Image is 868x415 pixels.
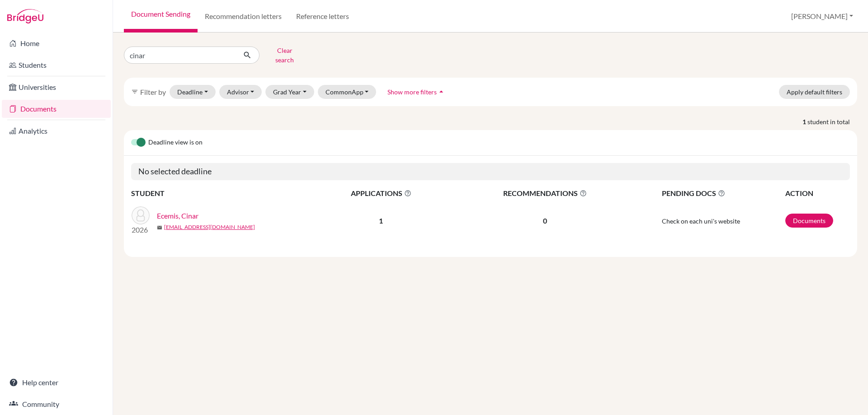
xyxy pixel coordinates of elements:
[132,224,150,235] p: 2026
[131,187,312,199] th: STUDENT
[451,188,640,199] span: RECOMMENDATIONS
[787,8,857,25] button: [PERSON_NAME]
[662,217,740,225] span: Check on each uni's website
[219,85,262,99] button: Advisor
[2,56,111,74] a: Students
[2,100,111,118] a: Documents
[437,87,446,96] i: arrow_drop_up
[132,206,150,224] img: Ecemis, Cinar
[131,163,850,180] h5: No selected deadline
[318,85,377,99] button: CommonApp
[387,88,437,96] span: Show more filters
[2,395,111,413] a: Community
[170,85,216,99] button: Deadline
[312,188,450,199] span: APPLICATIONS
[2,34,111,52] a: Home
[785,214,833,228] a: Documents
[164,223,255,231] a: [EMAIL_ADDRESS][DOMAIN_NAME]
[148,137,203,148] span: Deadline view is on
[451,215,640,226] p: 0
[379,216,383,225] b: 1
[157,210,198,221] a: Ecemis, Cinar
[380,85,453,99] button: Show more filtersarrow_drop_up
[802,117,807,126] strong: 1
[2,373,111,392] a: Help center
[259,43,310,67] button: Clear search
[157,225,162,230] span: mail
[7,9,43,23] img: Bridge-U
[785,187,850,199] th: ACTION
[807,117,857,126] span: student in total
[2,122,111,140] a: Analytics
[140,88,166,96] span: Filter by
[779,85,850,99] button: Apply default filters
[662,188,784,199] span: PENDING DOCS
[131,88,138,95] i: filter_list
[265,85,314,99] button: Grad Year
[2,78,111,96] a: Universities
[124,47,236,64] input: Find student by name...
